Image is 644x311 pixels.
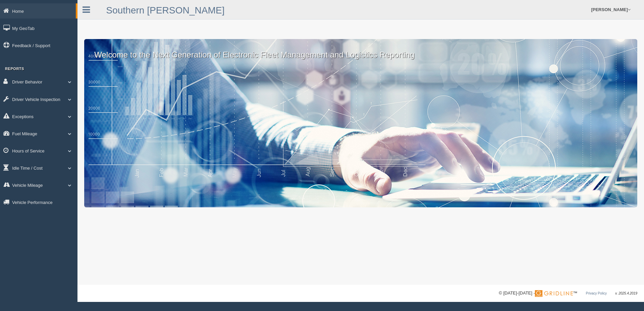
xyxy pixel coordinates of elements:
img: Gridline [535,290,573,297]
a: Privacy Policy [586,291,607,295]
span: v. 2025.4.2019 [615,291,637,295]
div: © [DATE]-[DATE] - ™ [499,290,637,297]
p: Welcome to the Next Generation of Electronic Fleet Management and Logistics Reporting [84,39,637,61]
a: Southern [PERSON_NAME] [106,5,225,15]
